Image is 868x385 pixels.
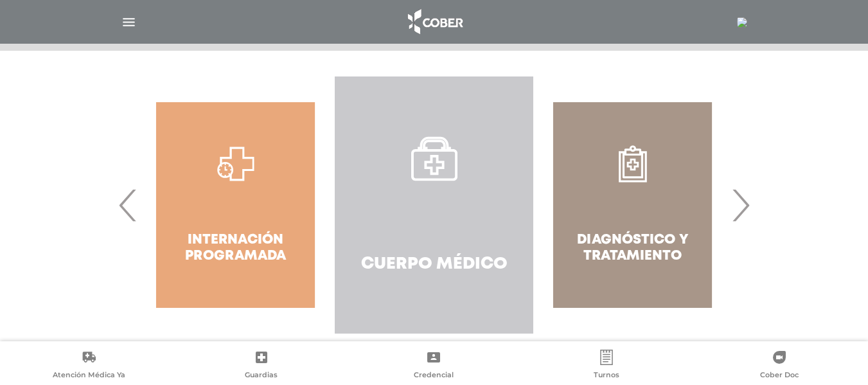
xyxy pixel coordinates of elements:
img: logo_cober_home-white.png [401,6,468,37]
a: Cuerpo Médico [335,76,533,334]
span: Cober Doc [760,370,799,382]
span: Credencial [414,370,454,382]
h4: Cuerpo Médico [361,255,508,274]
a: Turnos [520,350,693,382]
span: Next [728,170,753,240]
span: Turnos [594,370,619,382]
a: Cober Doc [693,350,865,382]
span: Guardias [245,370,278,382]
span: Previous [116,170,141,240]
span: Atención Médica Ya [53,370,125,382]
a: Atención Médica Ya [3,350,175,382]
a: Credencial [348,350,520,382]
img: Cober_menu-lines-white.svg [121,14,137,30]
a: Guardias [175,350,348,382]
img: 24613 [737,17,747,28]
